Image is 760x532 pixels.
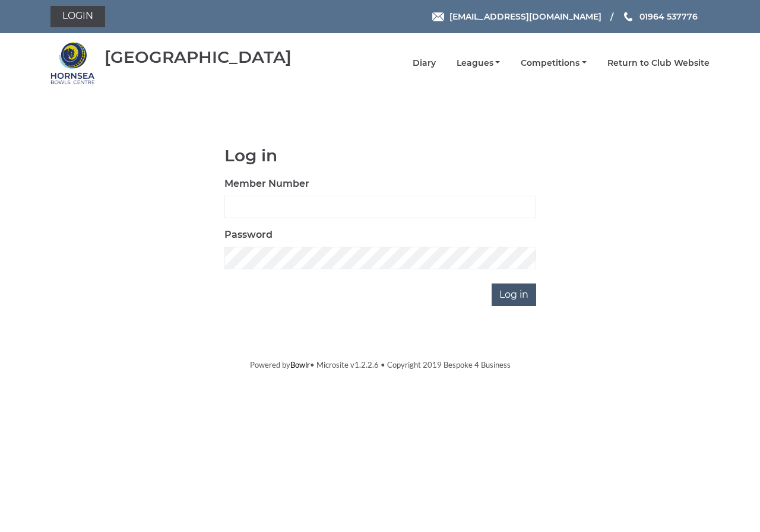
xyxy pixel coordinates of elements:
a: Login [50,6,105,27]
input: Log in [492,283,536,306]
span: Powered by • Microsite v1.2.2.6 • Copyright 2019 Bespoke 4 Business [250,360,511,369]
img: Phone us [624,12,632,21]
a: Leagues [457,58,501,69]
a: Return to Club Website [607,58,710,69]
a: Phone us 01964 537776 [622,10,698,23]
div: [GEOGRAPHIC_DATA] [104,48,292,66]
h1: Log in [224,146,536,165]
label: Password [224,228,273,242]
span: [EMAIL_ADDRESS][DOMAIN_NAME] [449,11,601,22]
a: Bowlr [290,360,310,369]
a: Competitions [521,58,587,69]
span: 01964 537776 [639,11,698,22]
img: Hornsea Bowls Centre [50,41,95,85]
a: Email [EMAIL_ADDRESS][DOMAIN_NAME] [432,10,601,23]
label: Member Number [224,177,309,191]
img: Email [432,12,444,21]
a: Diary [413,58,436,69]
